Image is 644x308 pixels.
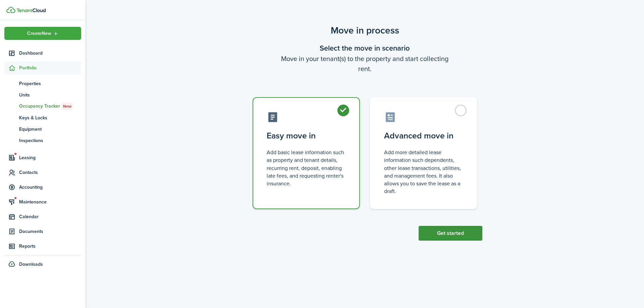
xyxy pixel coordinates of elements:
a: Properties [4,78,81,89]
span: Dashboard [19,50,81,57]
control-radio-card-title: Advanced move in [384,130,463,142]
span: Properties [19,80,81,87]
span: Occupancy Tracker [19,103,81,110]
span: Units [19,91,81,99]
span: Equipment [19,126,81,133]
span: Calendar [19,213,81,220]
a: Occupancy TrackerNew [4,101,81,112]
control-radio-card-description: Add more detailed lease information such dependents, other lease transactions, utilities, and man... [384,148,463,195]
span: Reports [19,243,81,250]
button: Get started [419,226,482,241]
a: Equipment [4,123,81,135]
span: Accounting [19,184,81,191]
span: Downloads [19,261,43,268]
span: Portfolio [19,64,81,71]
img: TenantCloud [16,8,46,12]
a: Inspections [4,135,81,146]
control-radio-card-title: Easy move in [267,130,346,142]
span: Maintenance [19,198,81,205]
span: Inspections [19,137,81,144]
button: Open menu [4,27,81,40]
a: Units [4,89,81,101]
span: Leasing [19,154,81,161]
span: Contacts [19,169,81,176]
a: Dashboard [4,47,81,60]
span: Keys & Locks [19,114,81,121]
span: New [63,103,71,109]
control-radio-card-description: Add basic lease information such as property and tenant details, recurring rent, deposit, enablin... [267,148,346,187]
img: TenantCloud [6,7,15,13]
wizard-step-header-title: Select the move in scenario [248,43,482,54]
a: Reports [4,240,81,253]
scenario-title: Move in process [248,23,482,38]
wizard-step-header-description: Move in your tenant(s) to the property and start collecting rent. [248,54,482,74]
a: Keys & Locks [4,112,81,123]
span: Create New [27,31,51,36]
span: Documents [19,228,81,235]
